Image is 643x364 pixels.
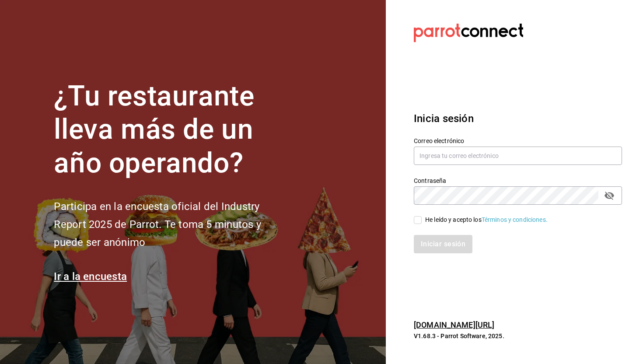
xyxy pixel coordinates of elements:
button: passwordField [602,188,617,203]
h2: Participa en la encuesta oficial del Industry Report 2025 de Parrot. Te toma 5 minutos y puede se... [54,198,290,251]
p: V1.68.3 - Parrot Software, 2025. [414,332,622,340]
a: [DOMAIN_NAME][URL] [414,320,494,329]
div: He leído y acepto los [425,215,548,224]
h3: Inicia sesión [414,111,622,126]
a: Términos y condiciones. [482,216,548,223]
label: Correo electrónico [414,137,622,143]
h1: ¿Tu restaurante lleva más de un año operando? [54,80,290,180]
label: Contraseña [414,177,622,183]
a: Ir a la encuesta [54,270,127,283]
input: Ingresa tu correo electrónico [414,147,622,165]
